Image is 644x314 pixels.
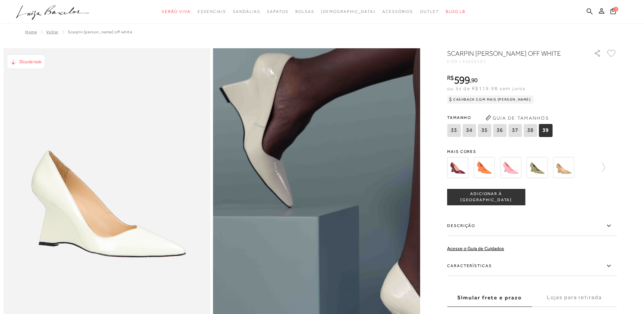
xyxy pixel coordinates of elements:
[420,5,439,18] a: noSubCategoriesText
[447,86,526,91] span: ou 5x de R$119,98 sem juros
[608,7,618,17] button: 1
[447,189,525,205] button: ADICIONAR À [GEOGRAPHIC_DATA]
[447,289,532,307] label: Simular frete e prazo
[447,49,574,58] h1: SCARPIN [PERSON_NAME] OFF WHITE
[454,74,470,86] span: 599
[478,124,491,137] span: 35
[447,246,504,251] a: Acesse o Guia de Cuidados
[233,9,260,14] span: Sandálias
[382,5,413,18] a: noSubCategoriesText
[162,5,191,18] a: noSubCategoriesText
[233,5,260,18] a: noSubCategoriesText
[493,124,507,137] span: 36
[527,157,548,178] img: SCARPIN ANABELA EM COURO VERDE OLIVA
[447,150,617,154] span: Mais cores
[447,191,525,203] span: ADICIONAR À [GEOGRAPHIC_DATA]
[295,5,314,18] a: noSubCategoriesText
[447,112,554,123] span: Tamanho
[162,9,191,14] span: Verão Viva
[382,9,413,14] span: Acessórios
[553,157,574,178] img: SCARPIN ANABELA EM COURO VERNIZ BEGE ARGILA
[198,9,226,14] span: Essenciais
[613,7,618,12] span: 1
[532,289,617,307] label: Lojas para retirada
[447,216,617,236] label: Descrição
[25,30,37,34] a: Home
[321,5,375,18] a: noSubCategoriesText
[508,124,522,137] span: 37
[447,124,461,137] span: 33
[447,59,583,64] div: CÓD:
[447,95,534,104] div: Cashback com Mais [PERSON_NAME]
[500,157,521,178] img: SCARPIN ANABELA EM COURO ROSA CEREJEIRA
[462,124,476,137] span: 34
[474,157,495,178] img: SCARPIN ANABELA EM COURO LARANJA SUNSET
[446,9,465,14] span: BLOG LB
[46,30,58,34] a: Voltar
[483,112,551,123] button: Guia de Tamanhos
[267,9,288,14] span: Sapatos
[446,5,465,18] a: BLOG LB
[447,256,617,276] label: Características
[267,5,288,18] a: noSubCategoriesText
[447,75,454,81] i: R$
[68,30,132,34] span: SCARPIN [PERSON_NAME] OFF WHITE
[470,77,478,83] i: ,
[295,9,314,14] span: Bolsas
[447,157,468,178] img: SCARPIN ANABELA EM COURO VERNIZ MARSALA
[19,59,41,64] span: Dica de look
[459,59,486,64] span: 134200101
[539,124,552,137] span: 39
[523,124,537,137] span: 38
[321,9,375,14] span: [DEMOGRAPHIC_DATA]
[198,5,226,18] a: noSubCategoriesText
[420,9,439,14] span: Outlet
[471,76,478,84] span: 90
